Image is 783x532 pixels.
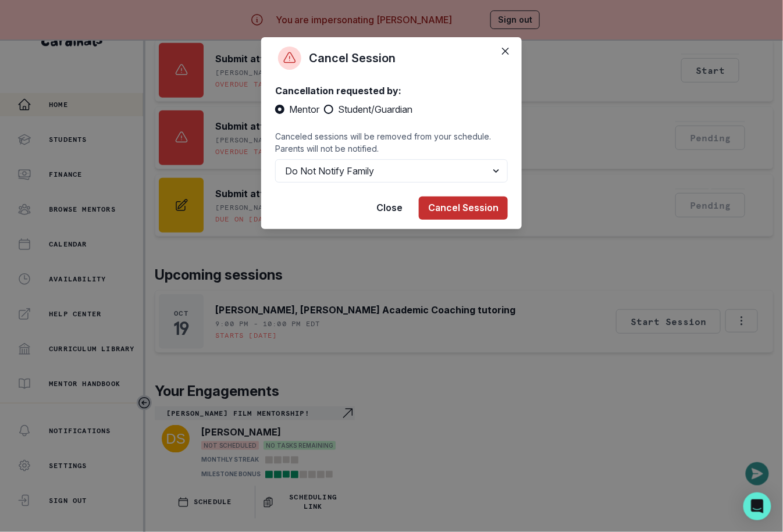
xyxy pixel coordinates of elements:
div: Open Intercom Messenger [743,492,771,520]
button: Close [367,197,412,220]
span: Mentor [289,102,319,116]
button: Close [496,42,515,60]
span: Student/Guardian [338,102,412,116]
p: Canceled sessions will be removed from your schedule. Parents will not be notified. [275,130,508,155]
p: Cancellation requested by: [275,84,508,98]
button: Cancel Session [419,197,508,220]
p: Cancel Session [309,49,396,67]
